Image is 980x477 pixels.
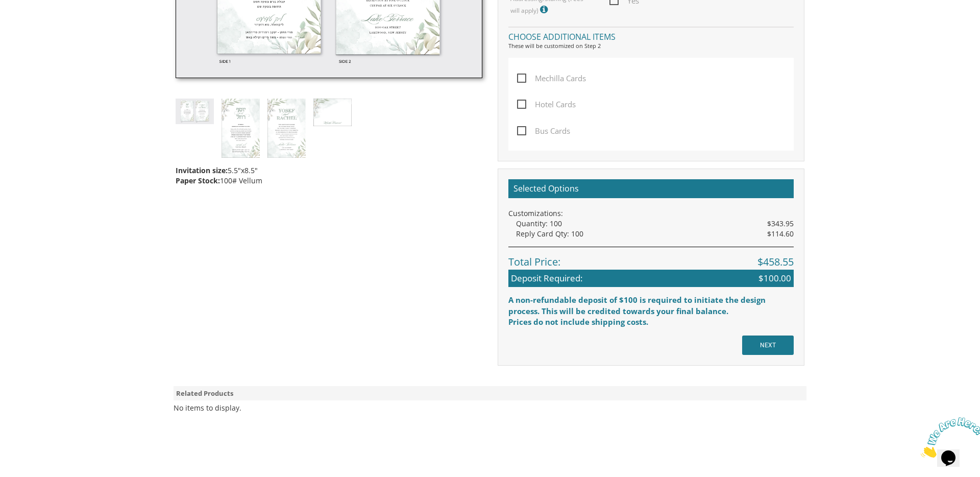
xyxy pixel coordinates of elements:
[917,413,980,462] iframe: chat widget
[517,125,570,137] span: Bus Cards
[767,219,794,229] span: $343.95
[508,208,794,219] div: Customizations:
[508,317,794,327] div: Prices do not include shipping costs.
[516,229,794,239] div: Reply Card Qty: 100
[508,247,794,270] div: Total Price:
[176,158,482,186] div: 5.5"x8.5" 100# Vellum
[508,42,794,50] div: These will be customized on Step 2
[508,27,794,44] h4: Choose additional items
[516,219,794,229] div: Quantity: 100
[176,176,220,185] span: Paper Stock:
[174,386,806,401] div: Related Products
[758,272,791,284] span: $100.00
[508,295,794,317] div: A non-refundable deposit of $100 is required to initiate the design process. This will be credite...
[517,72,586,85] span: Mechilla Cards
[176,165,228,175] span: Invitation size:
[757,255,794,270] span: $458.55
[174,403,241,413] div: No items to display.
[222,99,260,158] img: wedding-design-style2-hebrew.jpg
[4,4,67,44] img: Chat attention grabber
[508,179,794,199] h2: Selected Options
[517,98,576,111] span: Hotel Cards
[176,99,214,124] img: wedding-design-style2-thumb.jpg
[767,229,794,239] span: $114.60
[267,99,306,158] img: wedding-design-style2-english.jpg
[313,99,352,126] img: wedding-design-style2-replycard.jpg
[508,270,794,287] div: Deposit Required:
[742,336,794,355] input: NEXT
